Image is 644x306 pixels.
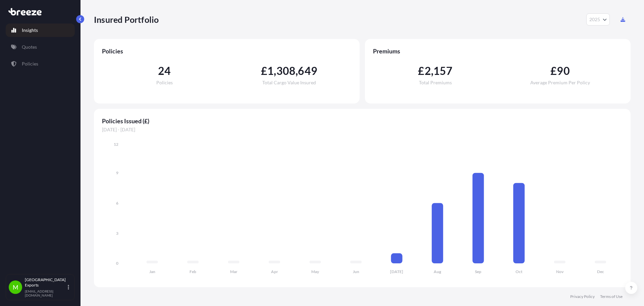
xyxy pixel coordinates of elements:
tspan: 6 [116,201,118,206]
a: Terms of Use [600,294,623,299]
a: Policies [6,57,75,71]
span: Policies [156,80,173,85]
a: Privacy Policy [570,294,595,299]
span: 157 [433,65,453,76]
span: 649 [298,65,317,76]
span: £ [261,65,267,76]
span: £ [418,65,424,76]
span: Total Cargo Value Insured [262,80,316,85]
p: Insured Portfolio [94,14,159,25]
tspan: Apr [271,269,278,274]
p: Policies [22,60,38,67]
span: M [13,284,18,291]
tspan: Aug [434,269,441,274]
tspan: Nov [556,269,564,274]
p: [EMAIL_ADDRESS][DOMAIN_NAME] [25,289,66,297]
span: 2 [425,65,431,76]
span: Total Premiums [419,80,452,85]
span: Average Premium Per Policy [530,80,590,85]
tspan: Jan [149,269,155,274]
tspan: 9 [116,170,118,175]
tspan: 0 [116,261,118,266]
button: Year Selector [586,13,610,26]
tspan: [DATE] [390,269,403,274]
span: , [274,65,276,76]
span: 2025 [589,16,600,23]
span: Policies [102,47,352,55]
span: 24 [158,65,171,76]
tspan: Dec [597,269,604,274]
tspan: 12 [114,142,118,147]
span: Policies Issued (£) [102,117,623,125]
p: [GEOGRAPHIC_DATA] Exports [25,277,66,288]
tspan: May [311,269,319,274]
tspan: Sep [475,269,481,274]
a: Insights [6,24,75,37]
span: , [296,65,298,76]
a: Quotes [6,40,75,54]
p: Quotes [22,44,37,50]
span: [DATE] - [DATE] [102,126,623,133]
tspan: Jun [353,269,359,274]
tspan: Mar [230,269,237,274]
span: 1 [267,65,274,76]
span: Premiums [373,47,623,55]
span: 90 [557,65,570,76]
p: Insights [22,27,38,34]
tspan: Feb [190,269,196,274]
span: £ [550,65,557,76]
span: 308 [276,65,296,76]
span: , [431,65,433,76]
tspan: Oct [516,269,523,274]
tspan: 3 [116,231,118,236]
